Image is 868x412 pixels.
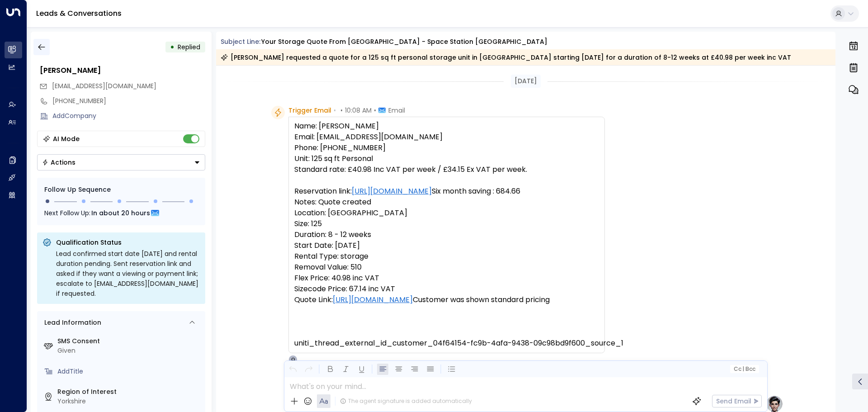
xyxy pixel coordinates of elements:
label: Region of Interest [57,387,202,397]
a: Leads & Conversations [36,8,122,19]
button: Redo [303,364,314,375]
div: Next Follow Up: [44,208,198,218]
span: 10:08 AM [345,106,372,115]
div: O [288,355,297,364]
a: [URL][DOMAIN_NAME] [333,294,413,305]
div: AddTitle [57,367,202,376]
div: [DATE] [511,75,541,88]
div: • [170,39,175,55]
button: Actions [37,154,205,170]
span: • [340,106,343,115]
div: Lead confirmed start date [DATE] and rental duration pending. Sent reservation link and asked if ... [56,249,200,298]
div: Actions [42,158,75,166]
a: [URL][DOMAIN_NAME] [352,186,432,197]
span: Cc Bcc [733,366,755,372]
span: [EMAIL_ADDRESS][DOMAIN_NAME] [52,81,156,90]
p: Qualification Status [56,238,200,247]
pre: Name: [PERSON_NAME] Email: [EMAIL_ADDRESS][DOMAIN_NAME] Phone: [PHONE_NUMBER] Unit: 125 sq ft Per... [294,121,599,349]
span: • [334,106,336,115]
button: Cc|Bcc [730,365,759,374]
span: Replied [178,43,200,52]
span: Trigger Email [288,106,331,115]
div: Yorkshire [57,397,202,406]
div: Given [57,346,202,355]
div: AI Mode [53,134,80,143]
span: | [742,366,744,372]
div: [PERSON_NAME] [40,65,205,76]
span: In about 20 hours [91,208,150,218]
div: [PHONE_NUMBER] [52,96,205,106]
div: [PERSON_NAME] requested a quote for a 125 sq ft personal storage unit in [GEOGRAPHIC_DATA] starti... [221,53,791,62]
div: Follow Up Sequence [44,185,198,194]
span: • [374,106,376,115]
label: SMS Consent [57,336,202,346]
div: AddCompany [52,111,205,121]
div: Button group with a nested menu [37,154,205,170]
span: Email [388,106,405,115]
div: Your storage quote from [GEOGRAPHIC_DATA] - Space Station [GEOGRAPHIC_DATA] [261,37,547,47]
div: Lead Information [41,318,101,327]
span: Subject Line: [221,37,260,46]
div: The agent signature is added automatically [340,397,472,405]
span: dijanwain@gmail.com [52,81,156,91]
button: Undo [287,364,298,375]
